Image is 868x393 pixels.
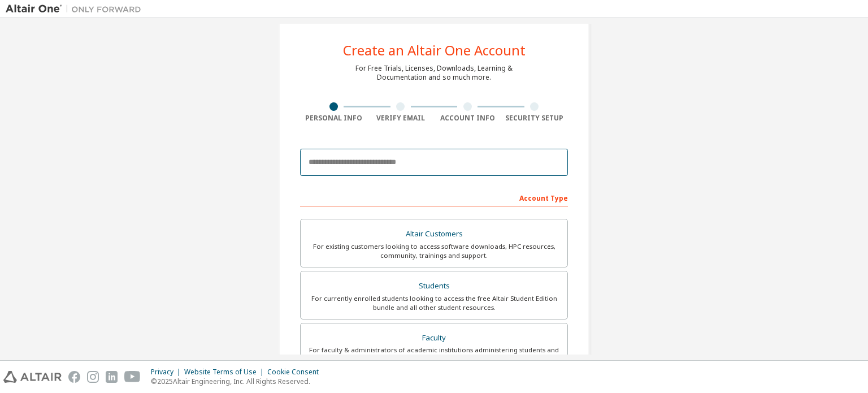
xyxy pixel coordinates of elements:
[501,114,568,123] div: Security Setup
[307,242,561,260] div: For existing customers looking to access software downloads, HPC resources, community, trainings ...
[343,44,526,57] div: Create an Altair One Account
[106,371,118,383] img: linkedin.svg
[367,114,435,123] div: Verify Email
[151,368,184,377] div: Privacy
[355,64,513,82] div: For Free Trials, Licenses, Downloads, Learning & Documentation and so much more.
[267,368,325,377] div: Cookie Consent
[434,114,501,123] div: Account Info
[300,114,367,123] div: Personal Info
[68,371,80,383] img: facebook.svg
[307,346,561,364] div: For faculty & administrators of academic institutions administering students and accessing softwa...
[6,3,147,15] img: Altair One
[307,330,561,346] div: Faculty
[124,371,141,383] img: youtube.svg
[3,371,62,383] img: altair_logo.svg
[300,188,568,206] div: Account Type
[307,226,561,242] div: Altair Customers
[87,371,99,383] img: instagram.svg
[151,377,325,386] p: © 2025 Altair Engineering, Inc. All Rights Reserved.
[307,278,561,294] div: Students
[184,368,267,377] div: Website Terms of Use
[307,294,561,312] div: For currently enrolled students looking to access the free Altair Student Edition bundle and all ...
